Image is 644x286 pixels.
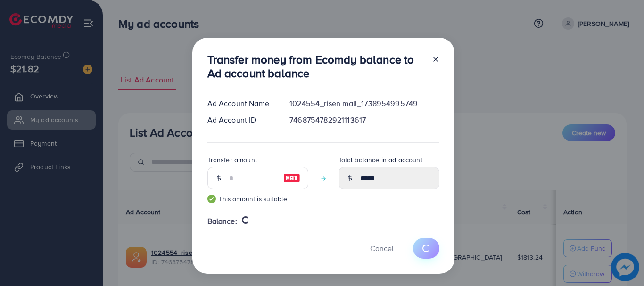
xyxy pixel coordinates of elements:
[200,114,282,125] div: Ad Account ID
[283,172,300,184] img: image
[370,243,394,253] span: Cancel
[207,155,257,164] label: Transfer amount
[207,53,424,80] h3: Transfer money from Ecomdy balance to Ad account balance
[358,238,405,258] button: Cancel
[282,98,446,109] div: 1024554_risen mall_1738954995749
[282,114,446,125] div: 7468754782921113617
[207,194,308,204] small: This amount is suitable
[207,216,237,227] span: Balance:
[200,98,282,109] div: Ad Account Name
[207,195,216,203] img: guide
[339,155,422,164] label: Total balance in ad account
